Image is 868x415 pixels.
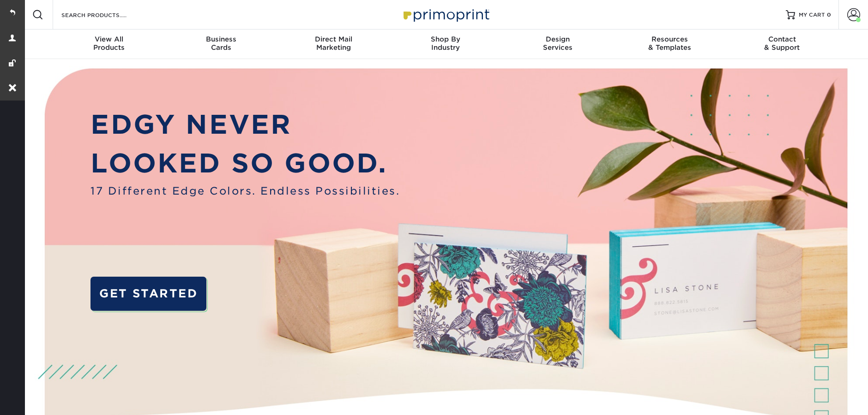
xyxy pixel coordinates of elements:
[60,9,151,20] input: SEARCH PRODUCTS.....
[614,35,726,43] span: Resources
[165,35,277,52] div: Cards
[399,5,492,24] img: Primoprint
[799,11,825,19] span: MY CART
[53,30,165,59] a: View AllProducts
[277,35,390,52] div: Marketing
[90,277,206,311] a: GET STARTED
[390,35,502,52] div: Industry
[614,35,726,52] div: & Templates
[165,30,277,59] a: BusinessCards
[53,35,165,52] div: Products
[614,30,726,59] a: Resources& Templates
[726,35,838,52] div: & Support
[390,35,502,43] span: Shop By
[726,35,838,43] span: Contact
[501,35,614,52] div: Services
[827,12,831,18] span: 0
[165,35,277,43] span: Business
[90,183,400,199] span: 17 Different Edge Colors. Endless Possibilities.
[501,30,614,59] a: DesignServices
[53,35,165,43] span: View All
[390,30,502,59] a: Shop ByIndustry
[277,35,390,43] span: Direct Mail
[277,30,390,59] a: Direct MailMarketing
[90,144,400,183] p: LOOKED SO GOOD.
[501,35,614,43] span: Design
[726,30,838,59] a: Contact& Support
[90,105,400,144] p: EDGY NEVER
